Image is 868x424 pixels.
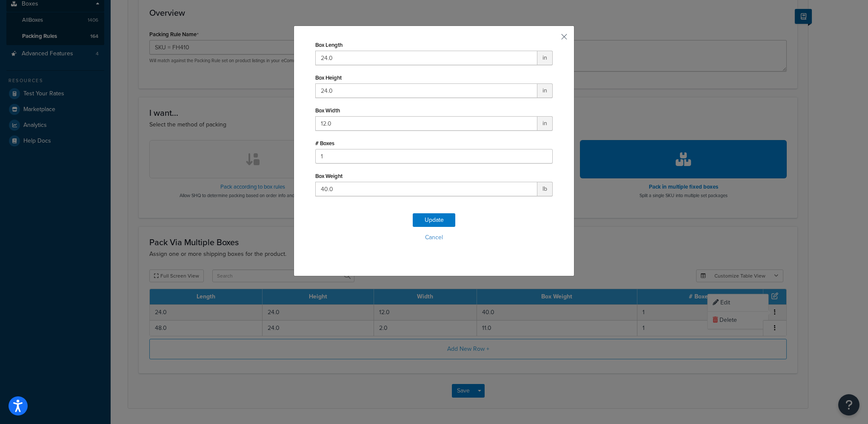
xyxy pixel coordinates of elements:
span: in [537,116,553,131]
label: Box Length [315,42,343,48]
label: # Boxes [315,140,334,146]
button: Cancel [315,231,553,244]
button: Update [413,213,455,227]
label: Box Weight [315,173,343,179]
span: in [537,83,553,98]
label: Box Height [315,74,342,81]
span: in [537,51,553,65]
span: lb [537,182,553,196]
label: Box Width [315,107,340,114]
